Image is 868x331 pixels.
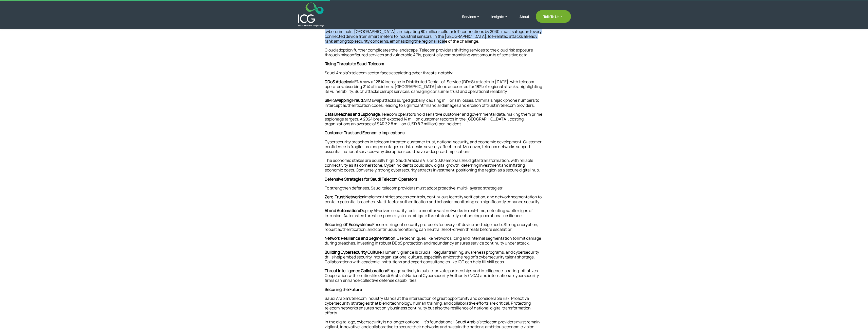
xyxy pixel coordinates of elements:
img: ICG [298,3,324,27]
strong: Securing IoT Ecosystems: [325,222,372,227]
strong: Network Resilience and Segmentation: [325,235,397,241]
p: Saudi Arabia’s telecom industry stands at the intersection of great opportunity and considerable ... [325,296,544,320]
p: Cybersecurity breaches in telecom threaten customer trust, national security, and economic develo... [325,140,544,158]
iframe: Chat Widget [784,276,868,331]
p: Telecom operators hold sensitive customer and governmental data, making them prime espionage targ... [325,112,544,131]
p: Cloud adoption further complicates the landscape. Telecom providers shifting services to the clou... [325,48,544,61]
a: Talk To Us [536,10,571,23]
p: Use techniques like network slicing and internal segmentation to limit damage during breaches. In... [325,236,544,250]
strong: AI and Automation: [325,208,360,213]
p: Implement strict access controls, continuous identity verification, and network segmentation to c... [325,195,544,208]
strong: Customer Trust and Economic Implications [325,130,404,135]
p: SIM swap attacks surged globally, causing millions in losses. Criminals hijack phone numbers to i... [325,98,544,112]
strong: Data Breaches and Espionage: [325,111,381,117]
p: Human vigilance is crucial. Regular training, awareness programs, and cybersecurity drills help e... [325,250,544,269]
p: Ensure stringent security protocols for every IoT device and edge node. Strong encryption, robust... [325,222,544,236]
a: Insights [491,14,513,27]
strong: Zero-Trust Networks: [325,194,364,200]
p: MENA saw a 126% increase in Distributed Denial-of-Service (DDoS) attacks in [DATE], with telecom ... [325,79,544,98]
a: Services [462,14,485,27]
p: 5G and IoT technologies significantly enhance network capabilities but also create more entry poi... [325,24,544,48]
strong: Threat Intelligence Collaboration: [325,268,387,273]
strong: Rising Threats to Saudi Telecom [325,61,384,66]
p: The economic stakes are equally high. Saudi Arabia’s Vision 2030 emphasizes digital transformatio... [325,158,544,177]
p: Saudi Arabia’s telecom sector faces escalating cyber threats, notably: [325,71,544,79]
strong: SIM-Swapping Fraud: [325,97,364,103]
strong: Securing the Future [325,287,362,292]
a: About [520,15,529,27]
strong: Building Cybersecurity Culture: [325,249,383,255]
p: Deploy AI-driven security tools to monitor vast networks in real-time, detecting subtle signs of ... [325,208,544,222]
strong: Defensive Strategies for Saudi Telecom Operators [325,176,417,182]
p: Engage actively in public-private partnerships and intelligence-sharing initiatives. Cooperation ... [325,268,544,287]
p: To strengthen defenses, Saudi telecom providers must adopt proactive, multi-layered strategies: [325,186,544,195]
strong: DDoS Attacks: [325,79,351,84]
